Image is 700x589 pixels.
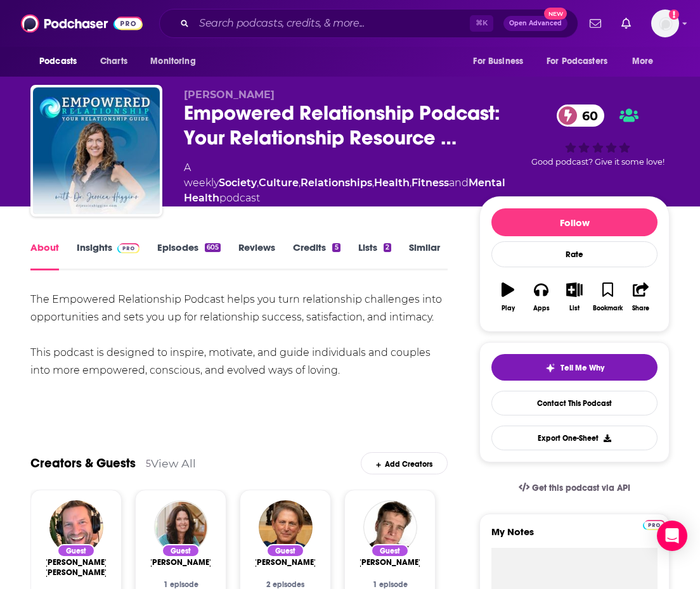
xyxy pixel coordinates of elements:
a: Health [374,177,410,189]
div: 1 episode [151,580,211,589]
div: Guest [162,544,200,557]
span: and [449,177,469,189]
img: Michelle Farris [154,500,208,554]
button: List [558,274,591,320]
span: , [299,177,301,189]
span: ⌘ K [470,15,493,32]
span: 60 [569,104,604,127]
div: Search podcasts, credits, & more... [159,9,578,38]
button: open menu [623,49,670,73]
button: Open AdvancedNew [503,16,567,31]
span: Logged in as sarahhallprinc [651,9,679,37]
div: List [569,305,580,312]
span: More [632,53,654,70]
span: [PERSON_NAME] [254,557,317,567]
div: Guest [266,544,304,557]
button: Show profile menu [651,9,679,37]
a: Fitness [412,177,449,189]
span: [PERSON_NAME] [358,557,422,567]
div: The Empowered Relationship Podcast helps you turn relationship challenges into opportunities and ... [30,291,448,379]
label: My Notes [491,526,658,548]
span: New [544,8,567,20]
a: Terry Real [254,557,317,567]
div: 2 episodes [256,580,315,589]
a: Similar [409,241,440,270]
a: Lists2 [358,241,391,270]
a: Contact This Podcast [491,391,658,415]
img: Empowered Relationship Podcast: Your Relationship Resource And Guide [33,87,160,214]
div: Share [632,305,649,312]
a: Michelle Farris [149,557,212,567]
div: Apps [533,305,550,312]
span: , [257,177,259,189]
a: InsightsPodchaser Pro [77,241,139,270]
a: About [30,241,59,270]
a: Mental Health [184,177,505,204]
button: Play [491,274,524,320]
button: Bookmark [591,274,624,320]
button: open menu [141,49,212,73]
img: Jeff James Howard [49,500,103,554]
a: Jeff James Howard [44,557,108,578]
div: Play [502,305,515,312]
img: Podchaser Pro [117,243,139,253]
button: Export One-Sheet [491,426,658,450]
img: User Profile [651,9,679,37]
span: Podcasts [39,53,77,70]
button: open menu [538,49,626,73]
a: Reviews [238,241,275,270]
span: Get this podcast via API [532,483,630,493]
div: 5 [146,458,151,469]
div: Guest [57,544,95,557]
div: Open Intercom Messenger [657,521,687,551]
a: Pro website [643,518,665,530]
a: Show notifications dropdown [616,13,636,34]
span: Good podcast? Give it some love! [531,157,664,167]
div: A weekly podcast [184,160,505,206]
span: For Podcasters [547,53,607,70]
img: Podchaser - Follow, Share and Rate Podcasts [21,11,143,35]
span: , [372,177,374,189]
button: open menu [30,49,93,73]
span: Open Advanced [509,20,562,27]
button: Share [625,274,658,320]
svg: Add a profile image [669,9,679,20]
div: Guest [371,544,409,557]
a: Relationships [301,177,372,189]
a: Society [219,177,257,189]
button: Follow [491,208,658,236]
button: Apps [524,274,557,320]
div: 605 [205,243,221,252]
img: Podchaser Pro [643,520,665,530]
span: Tell Me Why [561,363,604,373]
img: Terry Real [259,500,313,554]
input: Search podcasts, credits, & more... [194,13,470,34]
span: For Business [473,53,523,70]
button: tell me why sparkleTell Me Why [491,354,658,381]
span: [PERSON_NAME] [PERSON_NAME] [44,557,108,578]
button: open menu [464,49,539,73]
div: 1 episode [360,580,420,589]
div: Add Creators [361,452,448,474]
div: 5 [332,243,340,252]
span: Charts [100,53,127,70]
img: Paul Colaianni [363,500,417,554]
div: Rate [491,241,658,267]
span: Monitoring [150,53,195,70]
span: [PERSON_NAME] [149,557,212,567]
a: Culture [259,177,299,189]
a: Episodes605 [157,241,221,270]
div: 60Good podcast? Give it some love! [526,89,670,183]
a: Charts [92,49,135,73]
div: 2 [384,243,391,252]
a: Creators & Guests [30,455,136,471]
span: [PERSON_NAME] [184,89,275,101]
a: 60 [557,104,604,127]
div: Bookmark [593,305,623,312]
